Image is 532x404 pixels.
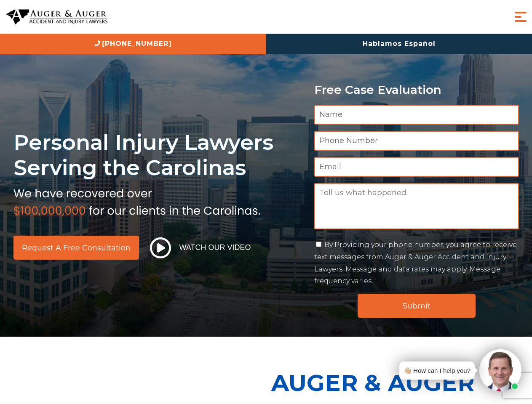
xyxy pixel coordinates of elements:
[314,157,519,177] input: Email
[358,294,476,318] input: Submit
[479,349,521,391] img: Intaker widget Avatar
[13,236,139,260] a: Request a Free Consultation
[13,185,260,217] img: sub text
[314,131,519,151] input: Phone Number
[147,237,254,259] button: Watch Our Video
[404,365,471,376] div: 👋🏼 How can I help you?
[6,9,107,25] img: Auger & Auger Accident and Injury Lawyers Logo
[512,8,529,25] button: Menu
[22,244,131,252] span: Request a Free Consultation
[13,130,304,181] h1: Personal Injury Lawyers Serving the Carolinas
[314,83,519,96] p: Free Case Evaluation
[271,362,527,404] p: Auger & Auger
[314,241,517,285] label: By Providing your phone number, you agree to receive text messages from Auger & Auger Accident an...
[314,105,519,125] input: Name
